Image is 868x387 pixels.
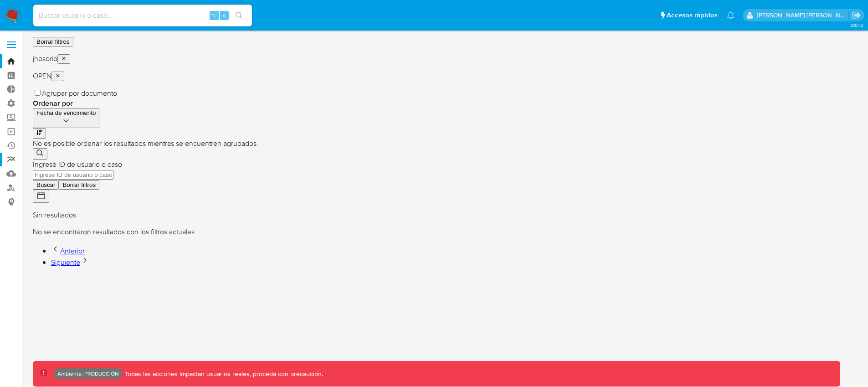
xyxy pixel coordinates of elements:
[230,9,248,22] button: search-icon
[757,11,849,20] p: jhon.osorio@mercadolibre.com.co
[123,370,323,378] p: Todas las acciones impactan usuarios reales, proceda con precaución.
[727,11,734,19] a: Notificaciones
[33,10,252,21] input: Buscar usuario o caso...
[57,372,119,376] p: Ambiente: PRODUCCIÓN
[223,11,226,20] span: s
[667,10,718,20] span: Accesos rápidos
[211,11,217,20] span: ⌥
[852,10,861,20] a: Salir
